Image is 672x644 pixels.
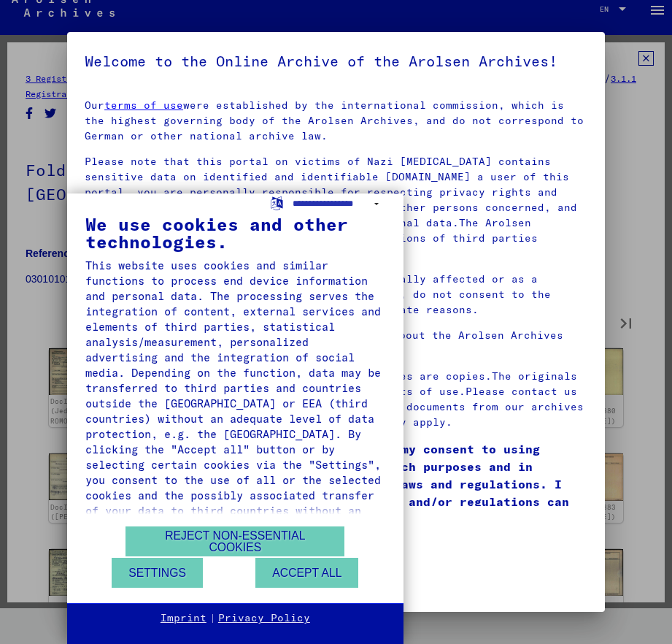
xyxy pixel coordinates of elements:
[255,558,358,588] button: Accept all
[112,558,203,588] button: Settings
[85,215,385,250] div: We use cookies and other technologies.
[125,526,344,556] button: Reject non-essential cookies
[161,611,206,626] a: Imprint
[218,611,310,626] a: Privacy Policy
[85,258,385,534] div: This website uses cookies and similar functions to process end device information and personal da...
